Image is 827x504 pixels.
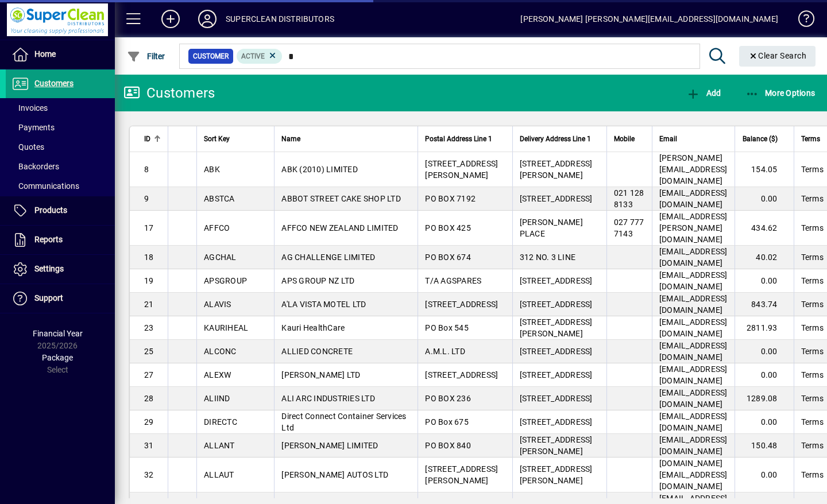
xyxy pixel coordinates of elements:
[520,370,593,379] span: [STREET_ADDRESS]
[801,393,824,404] span: Terms
[123,84,215,102] div: Customers
[735,152,794,187] td: 154.05
[6,98,115,118] a: Invoices
[281,165,358,174] span: ABK (2010) LIMITED
[425,133,492,145] span: Postal Address Line 1
[801,346,824,357] span: Terms
[735,187,794,211] td: 0.00
[281,300,366,309] span: A'LA VISTA MOTEL LTD
[520,253,576,262] span: 312 NO. 3 LINE
[659,247,728,267] span: [EMAIL_ADDRESS][DOMAIN_NAME]
[801,222,824,234] span: Terms
[189,9,226,29] button: Profile
[425,441,471,450] span: PO BOX 840
[144,194,149,203] span: 9
[144,223,154,232] span: 17
[743,133,778,145] span: Balance ($)
[801,133,820,145] span: Terms
[659,294,728,315] span: [EMAIL_ADDRESS][DOMAIN_NAME]
[659,270,728,291] span: [EMAIL_ADDRESS][DOMAIN_NAME]
[520,464,593,485] span: [STREET_ADDRESS][PERSON_NAME]
[425,347,465,356] span: A.M.L. LTD
[520,300,593,309] span: [STREET_ADDRESS]
[520,347,593,356] span: [STREET_ADDRESS]
[281,276,354,285] span: APS GROUP NZ LTD
[281,133,411,145] div: Name
[425,159,498,180] span: [STREET_ADDRESS][PERSON_NAME]
[124,46,168,67] button: Filter
[801,275,824,286] span: Terms
[281,412,406,432] span: Direct Connect Container Services Ltd
[745,88,816,98] span: More Options
[6,137,115,157] a: Quotes
[204,347,237,356] span: ALCONC
[241,52,265,60] span: Active
[144,253,154,262] span: 18
[11,142,44,152] span: Quotes
[520,394,593,403] span: [STREET_ADDRESS]
[801,193,824,204] span: Terms
[425,194,476,203] span: PO BOX 7192
[6,284,115,313] a: Support
[6,40,115,69] a: Home
[204,417,237,427] span: DIRECTC
[801,469,824,480] span: Terms
[425,253,471,262] span: PO BOX 674
[520,317,593,338] span: [STREET_ADDRESS][PERSON_NAME]
[520,194,593,203] span: [STREET_ADDRESS]
[801,440,824,451] span: Terms
[425,276,481,285] span: T/A AGSPARES
[204,223,230,232] span: AFFCO
[425,323,469,332] span: PO Box 545
[425,370,498,379] span: [STREET_ADDRESS]
[659,133,728,145] div: Email
[735,211,794,246] td: 434.62
[204,300,231,309] span: ALAVIS
[144,165,149,174] span: 8
[659,188,728,209] span: [EMAIL_ADDRESS][DOMAIN_NAME]
[425,464,498,485] span: [STREET_ADDRESS][PERSON_NAME]
[742,133,788,145] div: Balance ($)
[735,246,794,269] td: 40.02
[281,347,353,356] span: ALLIED CONCRETE
[659,412,728,432] span: [EMAIL_ADDRESS][DOMAIN_NAME]
[152,9,189,29] button: Add
[11,103,48,113] span: Invoices
[6,196,115,225] a: Products
[735,410,794,434] td: 0.00
[735,269,794,293] td: 0.00
[790,2,813,40] a: Knowledge Base
[204,253,237,262] span: AGCHAL
[614,133,645,145] div: Mobile
[144,323,154,332] span: 23
[801,369,824,381] span: Terms
[204,370,231,379] span: ALEXW
[659,133,677,145] span: Email
[748,51,807,60] span: Clear Search
[33,329,83,338] span: Financial Year
[683,83,724,103] button: Add
[204,276,247,285] span: APSGROUP
[144,133,161,145] div: ID
[735,340,794,363] td: 0.00
[34,293,63,303] span: Support
[34,235,63,244] span: Reports
[801,164,824,175] span: Terms
[144,417,154,427] span: 29
[801,322,824,334] span: Terms
[801,251,824,263] span: Terms
[659,388,728,409] span: [EMAIL_ADDRESS][DOMAIN_NAME]
[42,353,73,362] span: Package
[281,223,398,232] span: AFFCO NEW ZEALAND LIMITED
[659,341,728,362] span: [EMAIL_ADDRESS][DOMAIN_NAME]
[144,394,154,403] span: 28
[127,52,165,61] span: Filter
[144,347,154,356] span: 25
[204,165,220,174] span: ABK
[801,298,824,310] span: Terms
[614,188,644,209] span: 021 128 8133
[743,83,818,103] button: More Options
[735,387,794,410] td: 1289.08
[11,181,79,191] span: Communications
[6,157,115,176] a: Backorders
